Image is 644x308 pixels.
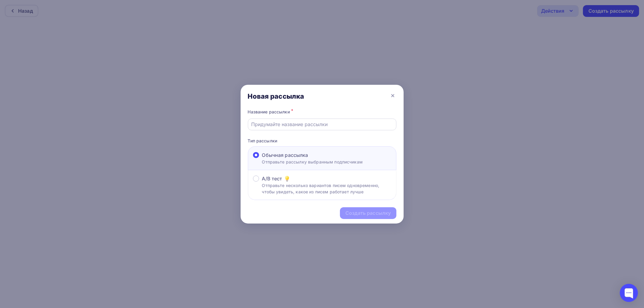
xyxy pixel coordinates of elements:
p: Отправьте рассылку выбранным подписчикам [262,159,363,165]
p: Тип рассылки [248,138,396,144]
input: Придумайте название рассылки [251,121,393,128]
span: A/B тест [262,175,282,182]
span: Обычная рассылка [262,151,308,159]
div: Название рассылки [248,108,396,116]
p: Отправьте несколько вариантов писем одновременно, чтобы увидеть, какое из писем работает лучше [262,182,391,195]
div: Новая рассылка [248,92,304,100]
